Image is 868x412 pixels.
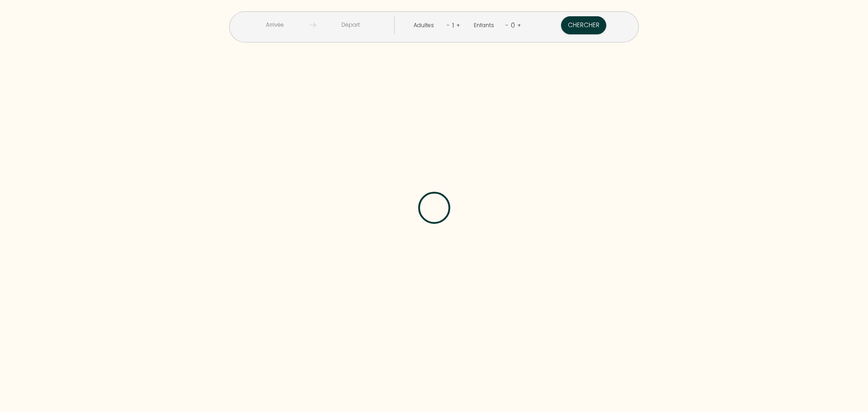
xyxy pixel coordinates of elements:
[517,21,521,29] a: +
[505,21,509,29] a: -
[414,21,437,30] div: Adultes
[456,21,460,29] a: +
[447,21,450,29] a: -
[309,22,316,28] img: guests
[561,16,606,34] button: Chercher
[450,18,456,33] div: 1
[474,21,497,30] div: Enfants
[240,16,309,34] input: Arrivée
[316,16,385,34] input: Départ
[509,18,517,33] div: 0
